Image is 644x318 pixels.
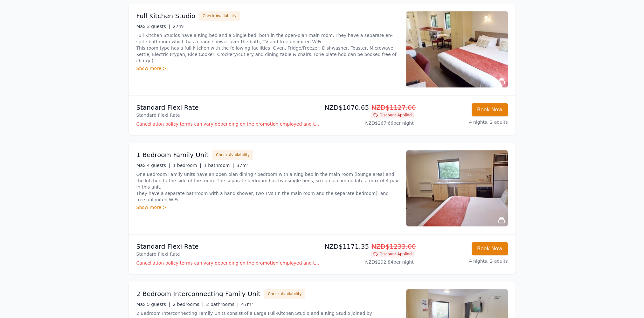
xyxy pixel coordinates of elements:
[371,104,416,111] span: NZD$1127.00
[136,112,320,118] p: Standard Flexi Rate
[136,242,320,251] p: Standard Flexi Rate
[371,112,414,118] span: Discount Applied
[325,242,414,251] p: NZD$1171.35
[136,65,398,72] div: Show more >
[199,11,240,21] button: Check Availability
[136,24,170,29] span: Max 3 guests |
[136,260,320,266] p: Cancellation policy terms can vary depending on the promotion employed and the time of stay of th...
[173,163,201,168] span: 1 bedroom |
[136,121,320,127] p: Cancellation policy terms can vary depending on the promotion employed and the time of stay of th...
[136,289,261,298] h3: 2 Bedroom Interconnecting Family Unit
[136,302,170,307] span: Max 5 guests |
[136,32,398,64] p: Full Kitchen Studios have a King bed and a Single bed, both in the open-plan main room. They have...
[136,11,196,20] h3: Full Kitchen Studio
[136,163,170,168] span: Max 4 guests |
[136,103,320,112] p: Standard Flexi Rate
[173,24,184,29] span: 27m²
[325,103,414,112] p: NZD$1070.65
[472,242,508,255] button: Book Now
[472,103,508,116] button: Book Now
[136,204,398,211] div: Show more >
[264,289,305,299] button: Check Availability
[136,171,398,203] p: One Bedroom Family units have an open plan dining / bedroom with a King bed in the main room (lou...
[325,259,414,265] p: NZD$292.84 per night
[136,251,320,257] p: Standard Flexi Rate
[419,119,508,125] p: 4 nights, 2 adults
[237,163,248,168] span: 37m²
[325,120,414,126] p: NZD$267.66 per night
[371,251,414,257] span: Discount Applied
[241,302,253,307] span: 47m²
[204,163,234,168] span: 1 bathroom |
[136,150,209,159] h3: 1 Bedroom Family Unit
[206,302,239,307] span: 2 bathrooms |
[419,258,508,264] p: 4 nights, 2 adults
[173,302,204,307] span: 2 bedrooms |
[212,150,253,160] button: Check Availability
[371,243,416,250] span: NZD$1233.00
